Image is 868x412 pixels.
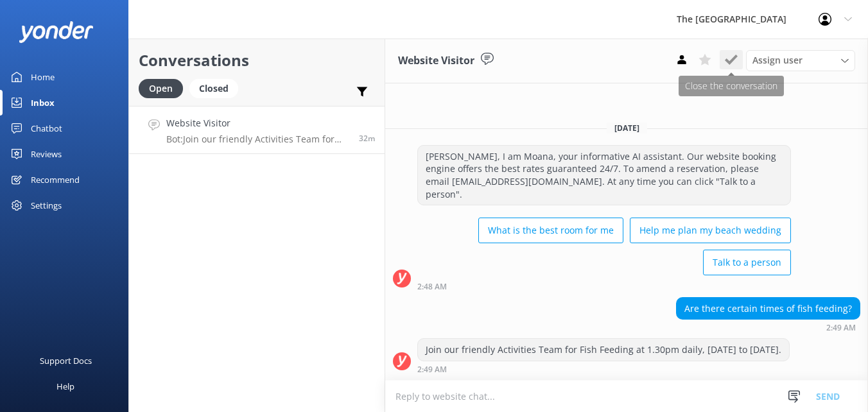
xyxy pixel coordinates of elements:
[676,323,860,332] div: 08:49am 12-Aug-2025 (UTC -10:00) Pacific/Honolulu
[746,50,855,71] div: Assign User
[31,64,55,90] div: Home
[752,53,803,67] span: Assign user
[418,339,789,361] div: Join our friendly Activities Team for Fish Feeding at 1.30pm daily, [DATE] to [DATE].
[359,133,375,144] span: 08:49am 12-Aug-2025 (UTC -10:00) Pacific/Honolulu
[56,373,74,399] div: Help
[826,324,856,332] strong: 2:49 AM
[139,81,189,95] a: Open
[19,21,93,42] img: yonder-white-logo.png
[139,48,375,73] h2: Conversations
[166,116,349,130] h4: Website Visitor
[189,79,238,98] div: Closed
[129,106,385,154] a: Website VisitorBot:Join our friendly Activities Team for Fish Feeding at 1.30pm daily, [DATE] to ...
[189,81,245,95] a: Closed
[31,193,62,218] div: Settings
[31,90,55,116] div: Inbox
[630,218,791,243] button: Help me plan my beach wedding
[31,167,80,193] div: Recommend
[31,116,62,141] div: Chatbot
[417,366,447,373] strong: 2:49 AM
[398,53,474,69] h3: Website Visitor
[40,348,92,373] div: Support Docs
[417,282,791,291] div: 08:48am 12-Aug-2025 (UTC -10:00) Pacific/Honolulu
[703,250,791,275] button: Talk to a person
[417,283,447,291] strong: 2:48 AM
[478,218,623,243] button: What is the best room for me
[31,141,62,167] div: Reviews
[139,79,183,98] div: Open
[417,365,790,373] div: 08:49am 12-Aug-2025 (UTC -10:00) Pacific/Honolulu
[418,146,790,205] div: [PERSON_NAME], I am Moana, your informative AI assistant. Our website booking engine offers the b...
[607,123,647,133] span: [DATE]
[677,298,860,320] div: Are there certain times of fish feeding?
[166,133,349,145] p: Bot: Join our friendly Activities Team for Fish Feeding at 1.30pm daily, [DATE] to [DATE].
